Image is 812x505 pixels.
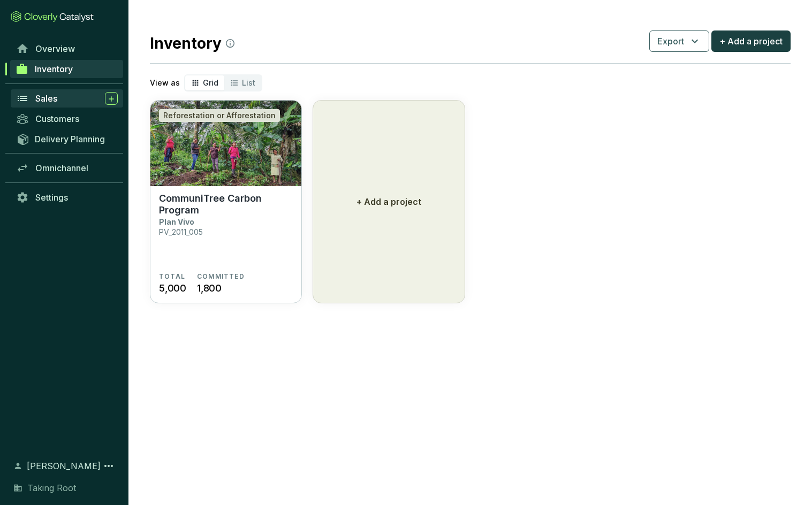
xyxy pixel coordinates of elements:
button: + Add a project [313,100,465,303]
span: 1,800 [197,281,222,295]
p: PV_2011_005 [159,227,203,236]
span: COMMITTED [197,272,245,281]
a: Overview [11,40,123,58]
span: Inventory [35,64,73,74]
p: CommuniTree Carbon Program [159,193,293,216]
a: CommuniTree Carbon ProgramReforestation or AfforestationCommuniTree Carbon ProgramPlan VivoPV_201... [150,100,302,303]
span: 5,000 [159,281,186,295]
button: + Add a project [711,30,791,52]
div: segmented control [184,74,262,91]
span: + Add a project [719,35,783,48]
span: List [242,78,255,87]
span: Taking Root [27,481,76,494]
span: Export [657,35,684,48]
span: [PERSON_NAME] [27,460,101,472]
a: Sales [11,89,123,108]
span: Grid [203,78,218,87]
p: + Add a project [356,195,421,208]
span: TOTAL [159,272,185,281]
a: Settings [11,188,123,206]
span: Sales [35,93,57,104]
h2: Inventory [150,32,234,55]
p: Plan Vivo [159,217,194,226]
img: CommuniTree Carbon Program [150,101,301,186]
span: Overview [35,43,75,54]
div: Reforestation or Afforestation [159,109,280,122]
p: View as [150,78,180,88]
a: Omnichannel [11,159,123,177]
a: Customers [11,110,123,128]
span: Customers [35,113,79,124]
a: Delivery Planning [11,130,123,148]
span: Omnichannel [35,163,88,173]
a: Inventory [10,60,123,78]
span: Delivery Planning [35,134,105,144]
span: Settings [35,192,68,203]
button: Export [649,30,709,52]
